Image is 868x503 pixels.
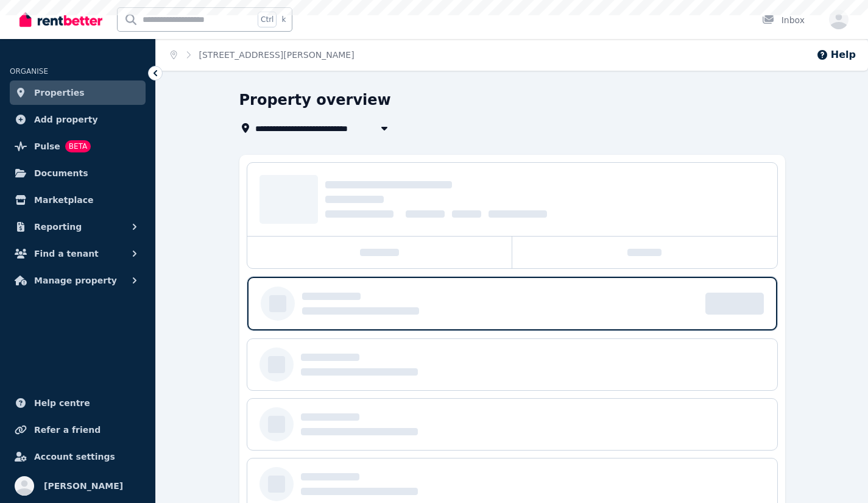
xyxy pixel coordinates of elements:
span: Add property [34,112,98,127]
img: RentBetter [19,10,102,29]
a: PulseBETA [10,134,146,159]
span: Reporting [34,219,82,234]
span: ORGANISE [10,67,48,76]
span: Account settings [34,449,115,464]
span: Help centre [34,396,90,410]
div: Inbox [762,14,805,26]
button: Help [816,48,856,62]
span: Ctrl [258,12,277,27]
span: Refer a friend [34,423,101,437]
span: Manage property [34,273,117,288]
span: Documents [34,166,88,180]
button: Find a tenant [10,241,146,266]
a: [STREET_ADDRESS][PERSON_NAME] [199,50,355,60]
span: Marketplace [34,193,93,207]
span: [PERSON_NAME] [44,479,123,493]
a: Help centre [10,391,146,415]
span: Pulse [34,139,60,154]
a: Add property [10,107,146,132]
a: Documents [10,161,146,185]
span: k [281,15,286,24]
nav: Breadcrumb [156,39,369,71]
h1: Property overview [239,90,391,110]
span: Find a tenant [34,246,99,261]
a: Refer a friend [10,418,146,442]
a: Account settings [10,444,146,469]
a: Properties [10,80,146,105]
span: BETA [65,140,91,152]
span: Properties [34,85,85,100]
button: Manage property [10,268,146,293]
button: Reporting [10,215,146,239]
a: Marketplace [10,188,146,212]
